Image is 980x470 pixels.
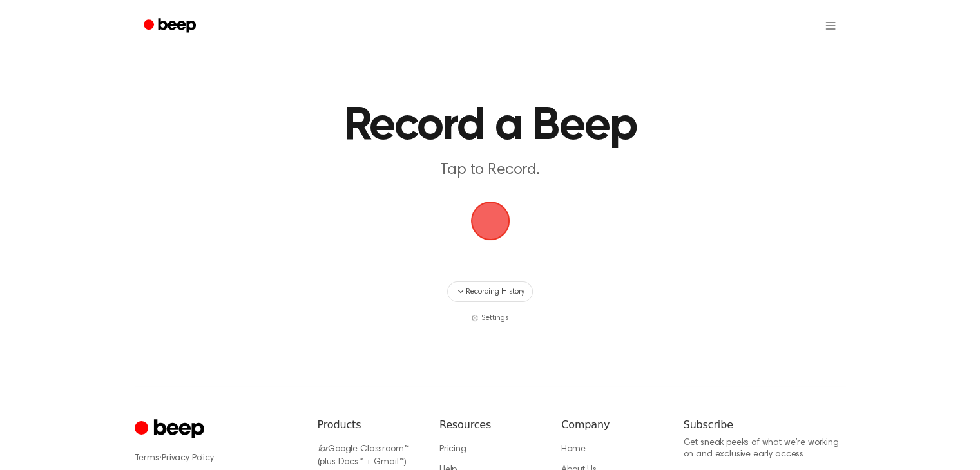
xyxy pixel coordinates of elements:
span: Settings [481,312,509,324]
h6: Subscribe [684,417,846,433]
div: · [135,452,297,465]
span: Recording History [466,286,524,297]
h6: Company [561,417,662,433]
h6: Products [318,417,419,433]
a: Terms [135,454,159,463]
a: Pricing [439,445,466,454]
a: Cruip [135,417,207,442]
a: forGoogle Classroom™ (plus Docs™ + Gmail™) [318,445,409,467]
a: Privacy Policy [162,454,214,463]
button: Settings [471,312,509,324]
img: Beep Logo [471,202,510,240]
p: Tap to Record. [243,160,738,181]
a: Home [561,445,585,454]
p: Get sneak peeks of what we’re working on and exclusive early access. [684,438,846,460]
h6: Resources [439,417,541,433]
a: Beep [135,14,207,39]
i: for [318,445,329,454]
button: Open menu [815,10,846,41]
h1: Record a Beep [160,103,820,149]
button: Recording History [447,281,532,302]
